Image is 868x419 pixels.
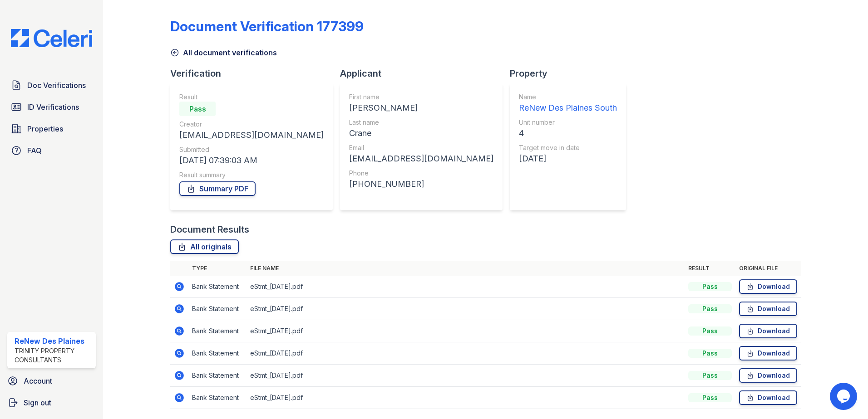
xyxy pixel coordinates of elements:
[519,127,617,140] div: 4
[7,76,96,94] a: Doc Verifications
[179,120,324,129] div: Creator
[179,145,324,154] div: Submitted
[739,324,797,338] a: Download
[188,261,247,276] th: Type
[4,372,99,390] a: Account
[170,67,340,80] div: Verification
[15,336,92,346] div: ReNew Des Plaines
[188,320,247,342] td: Bank Statement
[349,178,493,190] div: [PHONE_NUMBER]
[170,239,239,254] a: All originals
[519,93,617,114] a: Name ReNew Des Plaines South
[7,120,96,138] a: Properties
[27,145,42,156] span: FAQ
[735,261,801,276] th: Original file
[739,368,797,383] a: Download
[27,80,86,91] span: Doc Verifications
[7,98,96,116] a: ID Verifications
[179,181,256,196] a: Summary PDF
[170,47,277,58] a: All document verifications
[179,102,216,116] div: Pass
[739,390,797,405] a: Download
[170,18,364,34] div: Document Verification 177399
[349,102,493,114] div: [PERSON_NAME]
[247,387,685,409] td: eStmt_[DATE].pdf
[247,320,685,342] td: eStmt_[DATE].pdf
[688,349,732,358] div: Pass
[15,346,92,365] div: Trinity Property Consultants
[739,302,797,316] a: Download
[179,171,324,180] div: Result summary
[247,342,685,365] td: eStmt_[DATE].pdf
[27,102,79,112] span: ID Verifications
[24,397,51,408] span: Sign out
[349,152,493,165] div: [EMAIL_ADDRESS][DOMAIN_NAME]
[519,102,617,114] div: ReNew Des Plaines South
[188,387,247,409] td: Bank Statement
[179,93,324,102] div: Result
[688,304,732,313] div: Pass
[688,393,732,402] div: Pass
[349,118,493,127] div: Last name
[27,123,63,134] span: Properties
[188,298,247,320] td: Bank Statement
[349,143,493,152] div: Email
[247,276,685,298] td: eStmt_[DATE].pdf
[247,261,685,276] th: File name
[830,383,859,410] iframe: chat widget
[7,141,96,160] a: FAQ
[688,326,732,336] div: Pass
[340,67,510,80] div: Applicant
[519,152,617,165] div: [DATE]
[688,282,732,291] div: Pass
[4,29,99,47] img: CE_Logo_Blue-a8612792a0a2168367f1c8372b55b34899dd931a85d93a1a3d3e32e68fde9ad4.png
[188,365,247,387] td: Bank Statement
[188,276,247,298] td: Bank Statement
[4,394,99,412] a: Sign out
[179,129,324,141] div: [EMAIL_ADDRESS][DOMAIN_NAME]
[349,93,493,102] div: First name
[179,154,324,167] div: [DATE] 07:39:03 AM
[519,93,617,102] div: Name
[739,346,797,361] a: Download
[170,223,249,236] div: Document Results
[247,298,685,320] td: eStmt_[DATE].pdf
[685,261,735,276] th: Result
[739,279,797,294] a: Download
[519,143,617,152] div: Target move in date
[688,371,732,380] div: Pass
[188,342,247,365] td: Bank Statement
[510,67,633,80] div: Property
[349,169,493,178] div: Phone
[349,127,493,140] div: Crane
[24,375,52,386] span: Account
[247,365,685,387] td: eStmt_[DATE].pdf
[519,118,617,127] div: Unit number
